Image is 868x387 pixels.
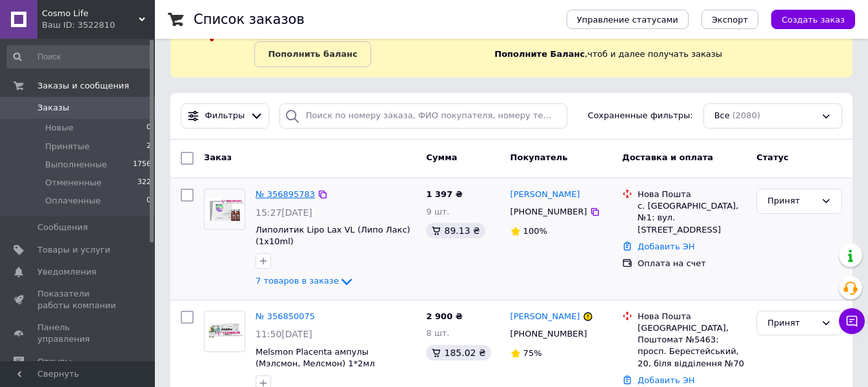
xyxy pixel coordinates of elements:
[510,152,568,162] span: Покупатель
[839,308,865,334] button: Чат с покупателем
[508,326,590,342] div: [PHONE_NUMBER]
[756,152,789,162] span: Статус
[45,159,107,171] span: Выполненные
[37,356,72,368] span: Отзывы
[523,226,547,236] span: 100%
[508,204,590,220] div: [PHONE_NUMBER]
[758,14,855,24] a: Создать заказ
[37,322,119,345] span: Панель управления
[204,311,245,352] a: Фото товару
[268,49,357,59] b: Пополнить баланс
[771,10,855,29] button: Создать заказ
[426,345,490,361] div: 185.02 ₴
[426,207,449,216] span: 9 шт.
[279,103,568,129] input: Поиск по номеру заказа, ФИО покупателя, номеру телефона, Email, номеру накладной
[256,225,410,247] a: Липолитик Lipo Lax VL (Липо Лакс) (1х10ml)
[638,242,694,251] a: Добавить ЭН
[45,195,101,207] span: Оплаченные
[638,200,746,236] div: с. [GEOGRAPHIC_DATA], №1: вул. [STREET_ADDRESS]
[146,195,151,207] span: 0
[256,207,312,218] span: 15:27[DATE]
[256,277,339,286] span: 7 товаров в заказе
[510,189,580,201] a: [PERSON_NAME]
[256,311,315,321] a: № 356850075
[638,258,746,269] div: Оплата на счет
[194,12,305,27] h1: Список заказов
[782,15,845,25] span: Создать заказ
[42,19,155,31] div: Ваш ID: 3522810
[701,10,758,29] button: Экспорт
[426,311,462,321] span: 2 900 ₴
[205,110,245,122] span: Фильтры
[426,328,449,338] span: 8 шт.
[6,45,152,68] input: Поиск
[37,80,129,92] span: Заказы и сообщения
[205,317,245,345] img: Фото товару
[712,15,748,25] span: Экспорт
[45,177,101,189] span: Отмененные
[622,152,713,162] span: Доставка и оплата
[204,152,232,162] span: Заказ
[638,311,746,322] div: Нова Пошта
[256,329,312,339] span: 11:50[DATE]
[254,41,370,67] a: Пополнить баланс
[714,110,730,122] span: Все
[256,189,315,199] a: № 356895783
[146,122,151,134] span: 0
[37,244,110,256] span: Товары и услуги
[767,194,816,208] div: Принят
[256,347,375,369] a: Melsmon Placenta ампулы (Мэлсмон, Мелсмон) 1*2мл
[494,49,585,59] b: Пополните Баланс
[37,102,69,114] span: Заказы
[577,15,678,25] span: Управление статусами
[37,266,96,278] span: Уведомления
[638,189,746,200] div: Нова Пошта
[426,189,462,199] span: 1 397 ₴
[523,348,542,358] span: 75%
[567,10,689,29] button: Управление статусами
[767,317,816,330] div: Принят
[133,159,151,171] span: 1756
[588,110,693,122] span: Сохраненные фильтры:
[146,141,151,152] span: 2
[42,8,139,19] span: Cosmo Life
[37,288,119,311] span: Показатели работы компании
[510,311,580,323] a: [PERSON_NAME]
[45,122,74,134] span: Новые
[732,110,760,120] span: (2080)
[256,276,354,286] a: 7 товаров в заказе
[205,198,245,222] img: Фото товару
[638,322,746,370] div: [GEOGRAPHIC_DATA], Поштомат №5463: просп. Берестейський, 20, біля відділення №70
[426,152,457,162] span: Сумма
[37,222,88,233] span: Сообщения
[426,223,485,238] div: 89.13 ₴
[638,375,694,385] a: Добавить ЭН
[45,141,90,152] span: Принятые
[204,189,245,230] a: Фото товару
[137,177,151,189] span: 322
